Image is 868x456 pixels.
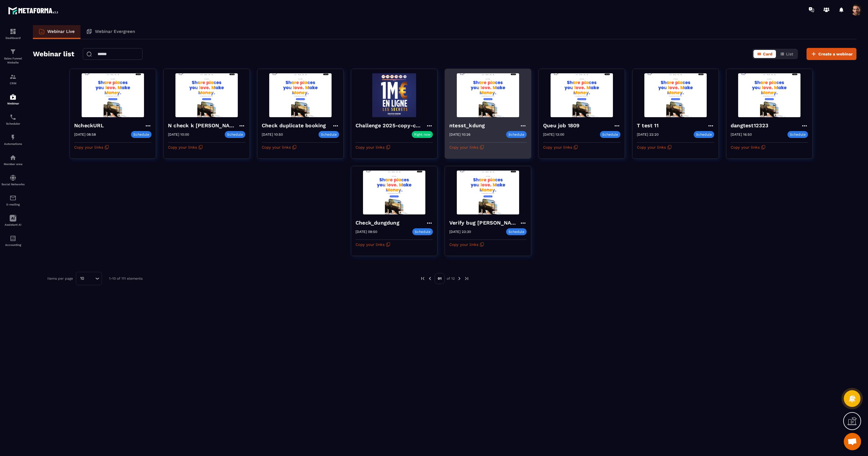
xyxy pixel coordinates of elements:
img: scheduler [10,114,16,121]
img: webinar-background [356,73,433,117]
div: Search for option [76,272,102,285]
p: Schedule [600,131,620,138]
span: 10 [78,275,86,282]
p: Schedule [131,131,151,138]
img: webinar-background [262,73,339,117]
img: logo [8,5,60,16]
a: formationformationDashboard [1,24,25,44]
p: Items per page [47,276,73,281]
img: formation [10,48,16,55]
img: webinar-background [543,73,620,117]
h4: dangtest12323 [731,122,772,130]
img: prev [420,276,425,281]
a: Assistant AI [1,210,25,231]
button: List [777,50,797,58]
p: Schedule [319,131,339,138]
p: Scheduler [1,122,25,125]
button: Copy your links [543,143,578,152]
img: webinar-background [74,73,151,117]
img: automations [10,154,16,161]
p: CRM [1,82,25,85]
p: [DATE] 16:50 [731,132,752,137]
p: Webinar Live [47,29,75,34]
a: formationformationCRM [1,69,25,89]
h4: Check_dungdung [356,219,402,227]
p: Member area [1,162,25,166]
a: social-networksocial-networkSocial Networks [1,170,25,190]
p: [DATE] 13:00 [543,132,564,137]
img: webinar-background [731,73,808,117]
img: webinar-background [449,171,527,214]
p: 1-10 of 111 elements [109,276,143,281]
h4: N check k [PERSON_NAME] [168,122,238,130]
p: Webinar [1,102,25,105]
p: Schedule [225,131,245,138]
h4: T test 11 [637,122,661,130]
h4: Queu job 1809 [543,122,583,130]
button: Copy your links [168,143,203,152]
p: Schedule [506,228,527,235]
img: webinar-background [449,73,527,117]
button: Copy your links [449,143,484,152]
span: Card [763,52,772,56]
button: Copy your links [356,143,390,152]
img: automations [10,134,16,141]
p: Schedule [787,131,808,138]
p: [DATE] 09:50 [356,230,377,234]
p: [DATE] 23:30 [449,230,471,234]
a: Webinar Live [33,25,81,39]
h2: Webinar list [33,48,74,60]
p: Schedule [412,228,433,235]
p: Right now [414,132,431,137]
img: social-network [10,174,16,181]
p: 01 [435,273,445,284]
button: Card [753,50,776,58]
img: webinar-background [637,73,714,117]
p: [DATE] 10:26 [449,132,470,137]
a: accountantaccountantAccounting [1,231,25,251]
img: next [457,276,462,281]
p: of 12 [447,276,455,281]
img: formation [10,28,16,35]
a: schedulerschedulerScheduler [1,109,25,130]
h4: NcheckURL [74,122,107,130]
button: Copy your links [262,143,297,152]
p: [DATE] 10:00 [168,132,189,137]
p: Schedule [694,131,714,138]
p: Dashboard [1,36,25,40]
img: formation [10,73,16,80]
a: formationformationSales Funnel Website [1,44,25,69]
p: Automations [1,142,25,145]
h4: Check duplicate booking [262,122,329,130]
p: [DATE] 22:20 [637,132,659,137]
button: Create a webinar [807,48,856,60]
input: Search for option [86,275,94,282]
img: automations [10,94,16,100]
a: automationsautomationsAutomations [1,130,25,150]
p: Assistant AI [1,223,25,226]
h4: ntesst_kdung [449,122,488,130]
img: webinar-background [356,171,433,214]
button: Copy your links [356,240,390,249]
span: List [786,52,793,56]
p: Schedule [506,131,527,138]
button: Copy your links [637,143,672,152]
p: Accounting [1,243,25,246]
p: Sales Funnel Website [1,57,25,65]
p: E-mailing [1,203,25,206]
button: Copy your links [731,143,766,152]
div: Mở cuộc trò chuyện [844,433,861,450]
img: prev [427,276,433,281]
a: emailemailE-mailing [1,190,25,210]
p: Social Networks [1,183,25,186]
span: Create a webinar [818,51,853,57]
img: email [10,195,16,201]
p: [DATE] 08:58 [74,132,96,137]
button: Copy your links [449,240,484,249]
img: accountant [10,235,16,242]
h4: Verify bug [PERSON_NAME] [449,219,520,227]
img: webinar-background [168,73,245,117]
p: Webinar Evergreen [95,29,135,34]
img: next [464,276,469,281]
a: automationsautomationsMember area [1,150,25,170]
